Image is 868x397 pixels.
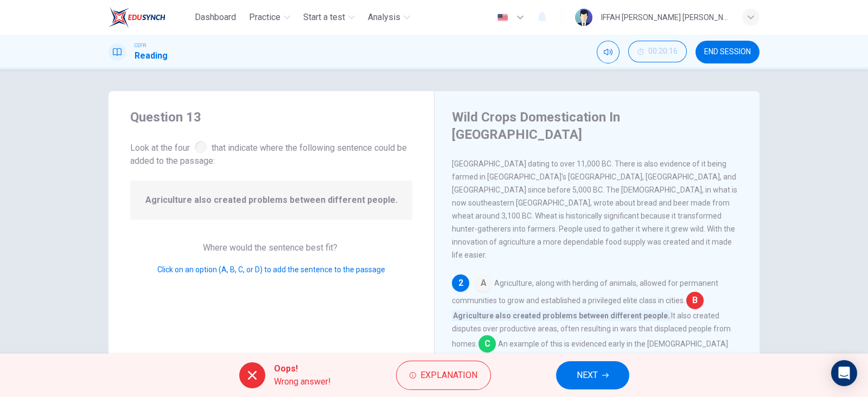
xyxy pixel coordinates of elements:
span: A [475,274,492,292]
span: An example of this is evidenced early in the [DEMOGRAPHIC_DATA] when the [DEMOGRAPHIC_DATA] had t... [452,340,728,379]
button: Explanation [396,361,491,390]
div: 2 [452,274,469,292]
div: Hide [628,41,687,63]
span: Start a test [303,11,345,24]
span: Wrong answer! [274,375,331,388]
span: Dashboard [195,11,236,24]
span: Agriculture, along with herding of animals, allowed for permanent communities to grow and establi... [452,279,718,305]
span: NEXT [577,368,598,383]
button: NEXT [556,361,629,389]
h1: Reading [135,49,168,62]
img: en [496,14,509,22]
span: END SESSION [704,48,751,56]
span: Explanation [420,368,477,383]
span: Agriculture also created problems between different people. [145,194,398,207]
button: Start a test [299,8,359,27]
button: 00:20:16 [628,41,687,62]
button: Practice [245,8,295,27]
span: Agriculture also created problems between different people. [452,310,671,321]
span: Practice [249,11,280,24]
img: EduSynch logo [108,7,165,28]
span: It also created disputes over productive areas, often resulting in wars that displaced people fro... [452,311,731,348]
span: Look at the four that indicate where the following sentence could be added to the passage: [130,139,412,168]
h4: Wild Crops Domestication In [GEOGRAPHIC_DATA] [452,108,739,143]
div: Mute [597,41,620,63]
button: Analysis [363,8,414,27]
a: EduSynch logo [108,7,190,28]
div: IFFAH [PERSON_NAME] [PERSON_NAME] [601,11,729,24]
span: Analysis [368,11,400,24]
span: 00:20:16 [648,47,678,56]
h4: Question 13 [130,108,412,126]
button: END SESSION [695,41,759,63]
img: Profile picture [575,9,592,26]
span: Click on an option (A, B, C, or D) to add the sentence to the passage [157,265,385,274]
span: Where would the sentence best fit? [203,242,340,253]
span: C [478,335,496,353]
button: Dashboard [190,8,240,27]
span: CEFR [135,42,146,49]
span: Oops! [274,362,331,375]
span: B [686,292,704,309]
div: Open Intercom Messenger [831,360,857,386]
